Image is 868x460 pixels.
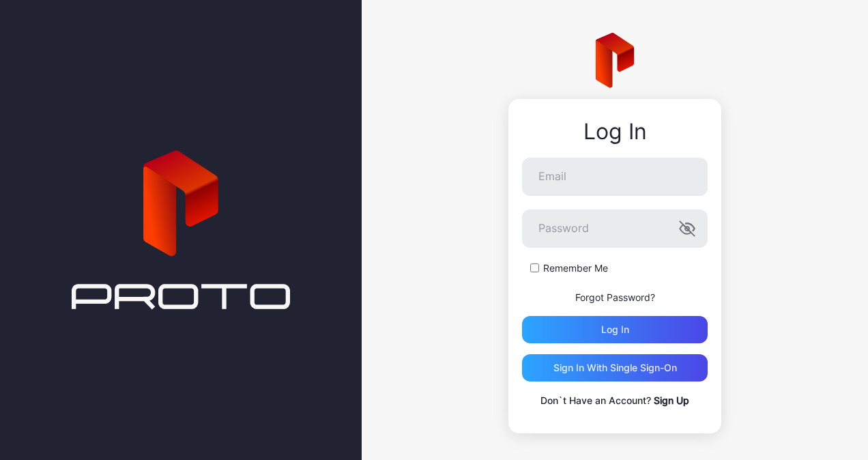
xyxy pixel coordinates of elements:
[553,362,677,373] div: Sign in With Single Sign-On
[522,354,708,382] button: Sign in With Single Sign-On
[543,261,608,275] label: Remember Me
[575,291,655,303] a: Forgot Password?
[522,210,708,248] input: Password
[654,394,689,406] a: Sign Up
[522,158,708,196] input: Email
[601,324,629,335] div: Log in
[522,119,708,144] div: Log In
[679,220,695,237] button: Password
[522,392,708,409] p: Don`t Have an Account?
[522,316,708,343] button: Log in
